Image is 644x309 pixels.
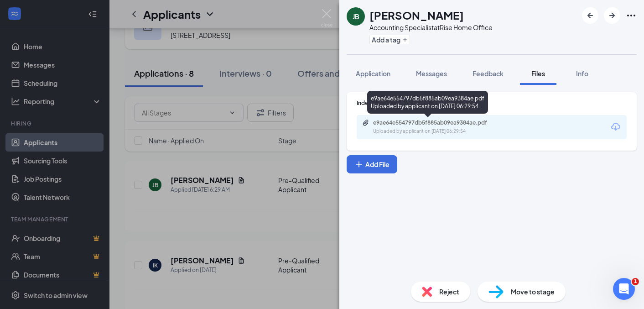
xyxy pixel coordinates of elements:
[613,278,635,300] iframe: Intercom live chat
[626,10,637,21] svg: Ellipses
[354,160,364,169] svg: Plus
[356,69,390,78] span: Application
[362,119,369,126] svg: Paperclip
[632,278,639,285] span: 1
[402,37,408,42] svg: Plus
[373,128,510,135] div: Uploaded by applicant on [DATE] 06:29:54
[373,119,501,126] div: e9ae64e554797db5f885ab09ea9384ae.pdf
[511,287,555,297] span: Move to stage
[369,35,410,44] button: PlusAdd a tag
[610,121,621,132] svg: Download
[369,23,493,32] div: Accounting Specialist at Rise Home Office
[576,69,588,78] span: Info
[353,12,359,21] div: JB
[362,119,510,135] a: Paperclipe9ae64e554797db5f885ab09ea9384ae.pdfUploaded by applicant on [DATE] 06:29:54
[607,10,618,21] svg: ArrowRight
[582,7,598,24] button: ArrowLeftNew
[369,7,464,23] h1: [PERSON_NAME]
[357,99,627,107] div: Indeed Resume
[473,69,504,78] span: Feedback
[604,7,620,24] button: ArrowRight
[439,287,459,297] span: Reject
[416,69,447,78] span: Messages
[531,69,545,78] span: Files
[585,10,596,21] svg: ArrowLeftNew
[347,155,397,173] button: Add FilePlus
[367,91,488,114] div: e9ae64e554797db5f885ab09ea9384ae.pdf Uploaded by applicant on [DATE] 06:29:54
